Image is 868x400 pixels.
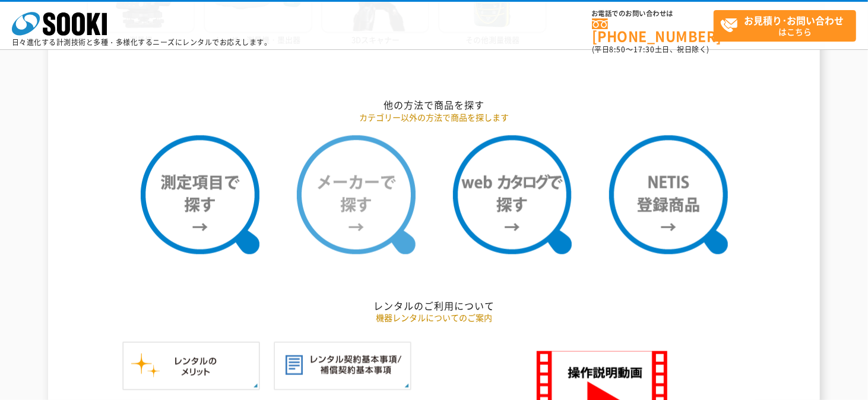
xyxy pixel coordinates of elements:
img: メーカーで探す [297,136,416,254]
a: レンタルのメリット [122,378,260,389]
span: 17:30 [633,44,655,55]
strong: お見積り･お問い合わせ [745,13,844,27]
img: レンタル契約基本事項／補償契約基本事項 [274,342,411,390]
span: はこちら [720,11,856,40]
img: webカタログで探す [453,136,572,254]
h2: レンタルのご利用について [87,300,781,312]
h2: 他の方法で商品を探す [87,99,781,111]
p: 日々進化する計測技術と多種・多様化するニーズにレンタルでお応えします。 [12,39,272,46]
span: 8:50 [610,44,626,55]
span: (平日 ～ 土日、祝日除く) [592,44,709,55]
a: [PHONE_NUMBER] [592,18,714,43]
img: 測定項目で探す [141,136,259,254]
a: レンタル契約基本事項／補償契約基本事項 [274,378,411,389]
img: NETIS登録商品 [609,136,728,254]
p: 機器レンタルについてのご案内 [87,311,781,324]
span: お電話でのお問い合わせは [592,10,714,17]
a: お見積り･お問い合わせはこちら [714,10,856,42]
p: カテゴリー以外の方法で商品を探します [87,111,781,124]
img: レンタルのメリット [122,342,260,390]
